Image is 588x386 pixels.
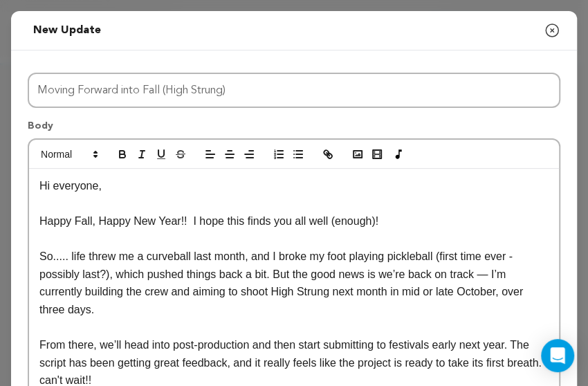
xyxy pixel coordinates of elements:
input: Title [28,73,560,108]
p: Body [28,119,560,138]
p: Hi everyone, [39,177,549,195]
span: New update [33,25,101,36]
p: So..... life threw me a curveball last month, and I broke my foot playing pickleball (first time ... [39,248,549,318]
p: Happy Fall, Happy New Year!! I hope this finds you all well (enough)! [39,212,549,230]
div: Open Intercom Messenger [541,339,574,372]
